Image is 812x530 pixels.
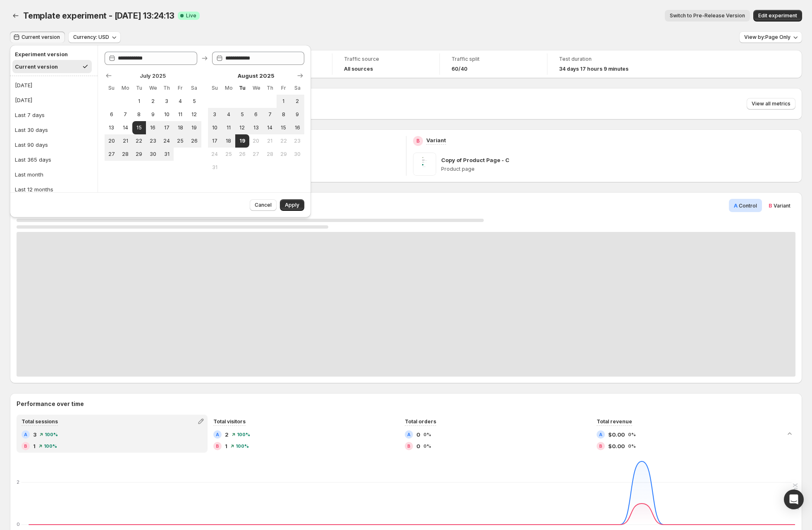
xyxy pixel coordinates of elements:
[15,155,51,164] div: Last 365 days
[344,66,373,72] h4: All sources
[253,138,260,144] span: 20
[160,81,173,95] th: Thursday
[15,62,58,71] div: Current version
[235,134,249,148] button: End of range Today Tuesday August 19 2025
[160,134,173,148] button: Thursday July 24 2025
[222,121,235,134] button: Monday August 11 2025
[225,138,232,144] span: 18
[163,151,170,158] span: 31
[294,138,301,144] span: 23
[747,98,795,110] button: View all metrics
[132,134,146,148] button: Tuesday July 22 2025
[105,134,118,148] button: Sunday July 20 2025
[174,108,187,121] button: Friday July 11 2025
[752,100,791,107] span: View all metrics
[118,81,132,95] th: Monday
[132,148,146,161] button: Tuesday July 29 2025
[146,81,160,95] th: Wednesday
[294,70,306,81] button: Show next month, September 2025
[225,85,232,91] span: Mo
[291,81,304,95] th: Saturday
[235,108,249,121] button: Tuesday August 5 2025
[665,10,750,21] button: Switch to Pre-Release Version
[21,418,58,425] span: Total sessions
[15,111,45,119] div: Last 7 days
[163,138,170,144] span: 24
[291,108,304,121] button: Saturday August 9 2025
[222,81,235,95] th: Monday
[222,148,235,161] button: Monday August 25 2025
[68,31,121,43] button: Currency: USD
[225,430,229,439] span: 2
[255,202,272,208] span: Cancel
[559,56,643,62] span: Test duration
[33,430,36,439] span: 3
[12,138,95,151] button: Last 90 days
[73,34,109,41] span: Currency: USD
[294,111,301,118] span: 9
[191,138,198,144] span: 26
[236,444,249,449] span: 100%
[208,134,222,148] button: Sunday August 17 2025
[122,124,129,131] span: 14
[24,432,27,437] h2: A
[105,108,118,121] button: Sunday July 6 2025
[235,148,249,161] button: Tuesday August 26 2025
[250,199,277,211] button: Cancel
[174,95,187,108] button: Friday July 4 2025
[239,151,246,158] span: 26
[416,430,420,439] span: 0
[670,12,745,19] span: Switch to Pre-Release Version
[291,121,304,134] button: Saturday August 16 2025
[23,11,174,21] span: Template experiment - [DATE] 13:24:13
[136,138,143,144] span: 22
[15,185,53,193] div: Last 12 months
[208,81,222,95] th: Sunday
[21,34,60,41] span: Current version
[108,124,115,131] span: 13
[146,121,160,134] button: Wednesday July 16 2025
[33,442,36,450] span: 1
[17,521,20,527] text: 0
[416,442,420,450] span: 0
[163,98,170,105] span: 3
[222,108,235,121] button: Monday August 4 2025
[211,111,218,118] span: 3
[132,108,146,121] button: Tuesday July 8 2025
[146,134,160,148] button: Wednesday July 23 2025
[253,111,260,118] span: 6
[758,12,797,19] span: Edit experiment
[266,151,273,158] span: 28
[263,81,277,95] th: Thursday
[103,70,115,81] button: Show previous month, June 2025
[15,50,89,58] h2: Experiment version
[599,444,602,449] h2: B
[253,124,260,131] span: 13
[187,121,201,134] button: Saturday July 19 2025
[10,31,65,43] button: Current version
[225,111,232,118] span: 4
[628,444,636,449] span: 0%
[599,432,602,437] h2: A
[136,85,143,91] span: Tu
[253,151,260,158] span: 27
[211,164,218,171] span: 31
[249,81,263,95] th: Wednesday
[239,124,246,131] span: 12
[12,108,95,122] button: Last 7 days
[15,81,32,89] div: [DATE]
[211,85,218,91] span: Su
[108,111,115,118] span: 6
[294,124,301,131] span: 16
[225,124,232,131] span: 11
[235,121,249,134] button: Tuesday August 12 2025
[177,138,184,144] span: 25
[280,151,287,158] span: 29
[149,85,156,91] span: We
[136,111,143,118] span: 8
[597,418,632,425] span: Total revenue
[784,489,804,509] div: Open Intercom Messenger
[174,81,187,95] th: Friday
[118,121,132,134] button: Monday July 14 2025
[208,108,222,121] button: Sunday August 3 2025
